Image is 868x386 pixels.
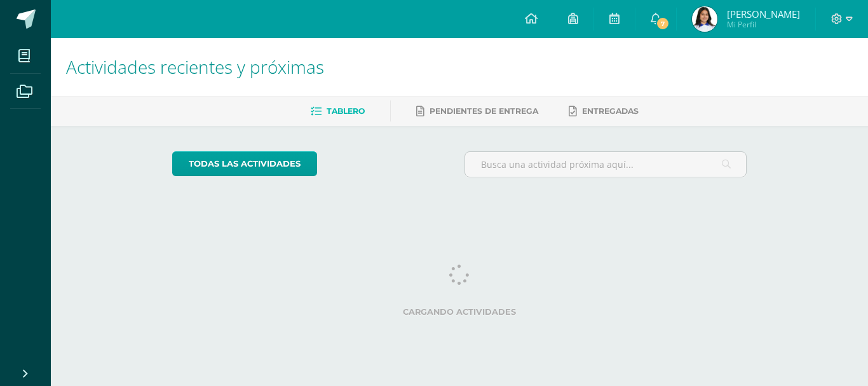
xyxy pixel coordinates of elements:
span: 7 [656,17,670,31]
span: Actividades recientes y próximas [66,55,324,79]
span: Entregadas [582,106,639,116]
a: Pendientes de entrega [416,101,538,121]
label: Cargando actividades [172,307,747,317]
a: Tablero [311,101,365,121]
a: Entregadas [569,101,639,121]
img: 9a6b047da37c34ba5f17e3e2be841e30.png [692,6,717,32]
span: [PERSON_NAME] [727,8,800,20]
input: Busca una actividad próxima aquí... [465,152,747,177]
a: todas las Actividades [172,151,317,176]
span: Tablero [327,106,365,116]
span: Pendientes de entrega [430,106,538,116]
span: Mi Perfil [727,19,800,30]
